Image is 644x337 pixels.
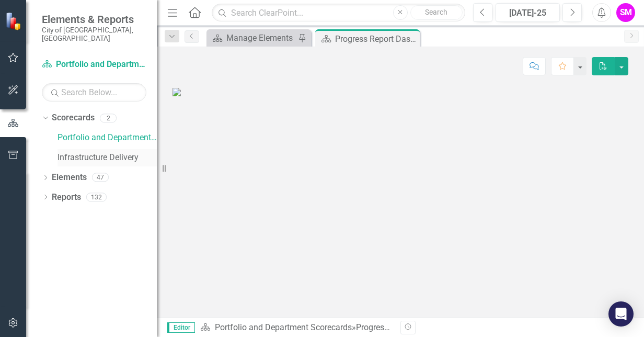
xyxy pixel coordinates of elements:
[57,132,157,144] a: Portfolio and Department Scorecards
[52,172,87,184] a: Elements
[172,88,181,96] img: 2022%20-%202026%20TOC%20Strategic%20Plan%20Wheel%20and%20Icons.png
[86,193,107,201] div: 132
[608,301,634,327] div: Open Intercom Messenger
[52,112,95,124] a: Scorecards
[42,59,146,71] a: Portfolio and Department Scorecards
[496,3,560,22] button: [DATE]-25
[100,114,117,122] div: 2
[42,83,146,102] input: Search Below...
[167,322,195,333] span: Editor
[212,4,465,22] input: Search ClearPoint...
[57,152,157,164] a: Infrastructure Delivery
[356,322,457,332] div: Progress Report Dashboard
[52,192,81,204] a: Reports
[200,322,393,334] div: »
[499,7,556,19] div: [DATE]-25
[226,31,295,44] div: Manage Elements
[215,322,352,332] a: Portfolio and Department Scorecards
[616,3,635,22] button: SM
[410,5,463,20] button: Search
[42,26,146,43] small: City of [GEOGRAPHIC_DATA], [GEOGRAPHIC_DATA]
[335,32,417,46] div: Progress Report Dashboard
[425,8,447,16] span: Search
[209,31,295,44] a: Manage Elements
[5,12,24,30] img: ClearPoint Strategy
[42,13,146,26] span: Elements & Reports
[92,173,109,182] div: 47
